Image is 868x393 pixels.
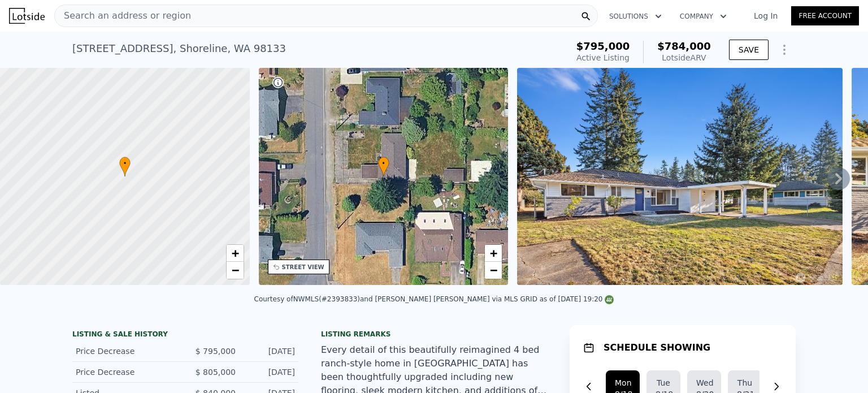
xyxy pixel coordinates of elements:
div: Wed [696,377,712,388]
div: Courtesy of NWMLS (#2393833) and [PERSON_NAME] [PERSON_NAME] via MLS GRID as of [DATE] 19:20 [254,295,614,303]
div: LISTING & SALE HISTORY [72,330,298,341]
div: [STREET_ADDRESS] , Shoreline , WA 98133 [72,41,286,57]
span: • [119,158,131,169]
button: Solutions [600,6,671,27]
span: + [231,246,238,260]
a: Zoom in [485,245,502,262]
a: Zoom out [485,262,502,279]
button: SAVE [729,40,769,60]
h1: SCHEDULE SHOWING [604,341,710,355]
img: Sale: 149635225 Parcel: 98576907 [517,68,843,285]
div: [DATE] [245,346,295,357]
button: Company [671,6,736,27]
span: $ 795,000 [196,347,236,356]
span: $ 805,000 [196,368,236,377]
img: NWMLS Logo [605,295,614,304]
a: Free Account [791,6,859,25]
span: Search an address or region [55,9,191,23]
button: Show Options [773,38,796,61]
div: • [378,157,389,176]
div: Price Decrease [76,366,176,378]
div: Price Decrease [76,346,176,357]
span: − [231,263,238,277]
span: $784,000 [657,40,711,52]
a: Zoom out [227,262,244,279]
div: [DATE] [245,366,295,378]
img: Lotside [9,8,45,24]
div: Tue [656,377,671,388]
span: • [378,158,389,169]
div: Thu [737,377,753,388]
div: Mon [615,377,631,388]
div: STREET VIEW [282,263,324,271]
div: • [119,157,131,176]
span: Active Listing [576,53,630,62]
span: − [490,263,497,277]
div: Lotside ARV [657,52,711,63]
a: Log In [740,10,791,21]
div: Listing remarks [321,330,547,339]
span: $795,000 [576,40,630,52]
span: + [490,246,497,260]
a: Zoom in [227,245,244,262]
